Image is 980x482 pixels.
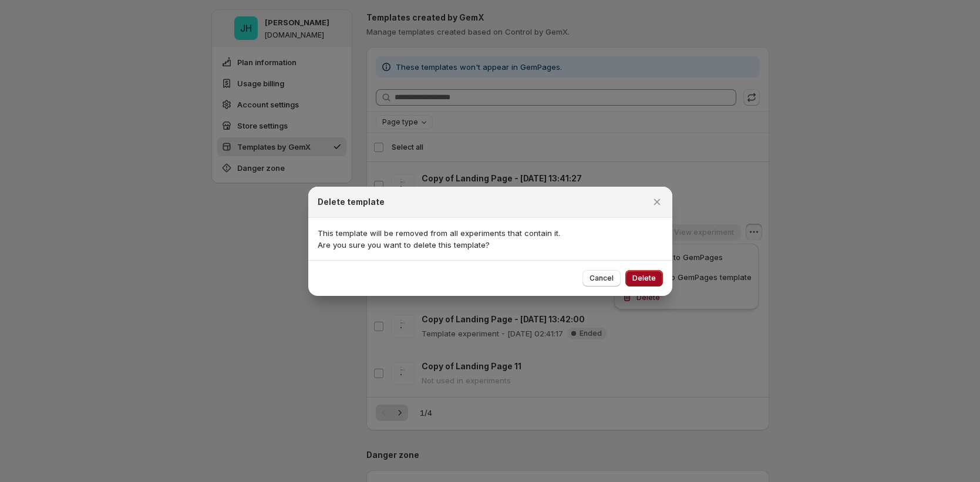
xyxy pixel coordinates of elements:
[318,227,663,239] p: This template will be removed from all experiments that contain it.
[318,239,663,251] p: Are you sure you want to delete this template?
[632,274,656,283] span: Delete
[649,194,665,210] button: Close
[590,274,614,283] span: Cancel
[318,196,385,208] h2: Delete template
[582,270,621,286] button: Cancel
[625,270,663,286] button: Delete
